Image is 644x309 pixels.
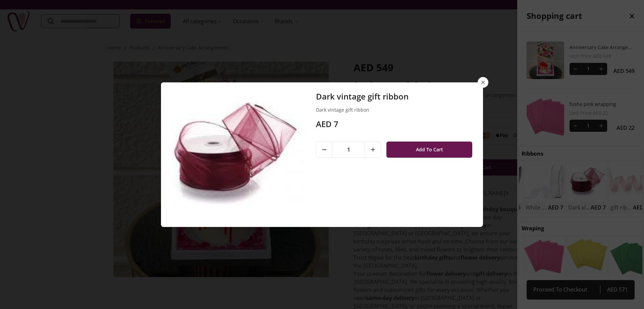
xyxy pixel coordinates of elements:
button: Close panel [478,77,488,88]
img: Dark vintage gift ribbon [161,82,305,227]
button: Add To Cart [386,142,472,158]
span: 1 [332,142,365,157]
h2: Dark vintage gift ribbon [316,91,472,102]
p: Dark vintage gift ribbon [316,105,472,115]
div: AED 7 [316,119,338,129]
